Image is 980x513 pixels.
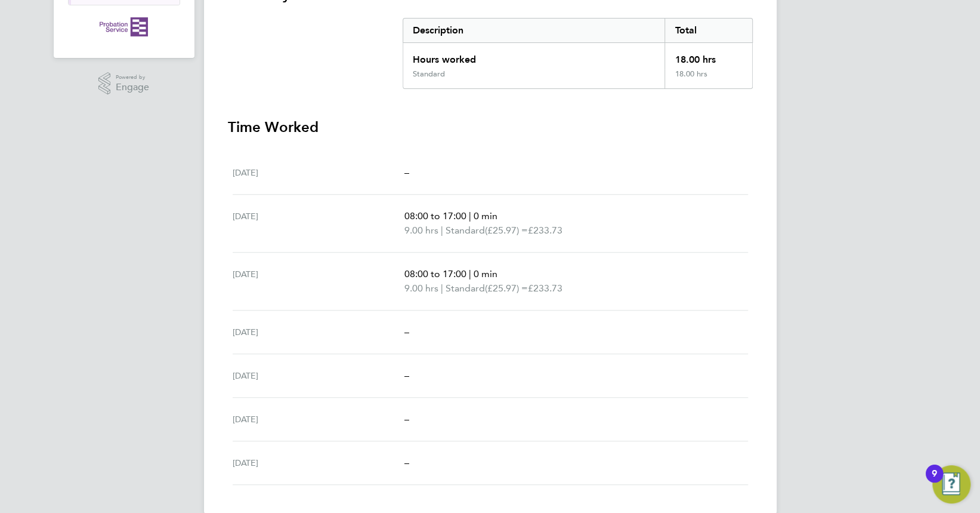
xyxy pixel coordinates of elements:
[233,456,404,470] div: [DATE]
[468,268,471,279] span: |
[233,165,404,180] div: [DATE]
[404,225,438,236] span: 9.00 hrs
[440,225,443,236] span: |
[98,72,149,95] a: Powered byEngage
[403,18,753,89] div: Summary
[404,370,409,381] span: –
[404,210,466,222] span: 08:00 to 17:00
[403,43,665,69] div: Hours worked
[100,17,148,36] img: probationservice-logo-retina.png
[404,167,409,178] span: –
[233,368,404,383] div: [DATE]
[468,210,471,222] span: |
[228,118,753,137] h3: Time Worked
[932,465,970,503] button: Open Resource Center, 9 new notifications
[116,82,149,93] span: Engage
[233,209,404,238] div: [DATE]
[413,69,445,79] div: Standard
[445,281,484,296] span: Standard
[484,282,527,294] span: (£25.97) =
[473,210,497,222] span: 0 min
[116,72,149,82] span: Powered by
[527,282,562,294] span: £233.73
[404,413,409,425] span: –
[233,267,404,296] div: [DATE]
[664,69,752,88] div: 18.00 hrs
[445,223,484,238] span: Standard
[473,268,497,279] span: 0 min
[233,412,404,426] div: [DATE]
[527,225,562,236] span: £233.73
[404,268,466,279] span: 08:00 to 17:00
[404,282,438,294] span: 9.00 hrs
[403,19,665,42] div: Description
[664,19,752,42] div: Total
[440,282,443,294] span: |
[404,326,409,337] span: –
[404,457,409,468] span: –
[664,43,752,69] div: 18.00 hrs
[484,225,527,236] span: (£25.97) =
[68,17,180,36] a: Go to home page
[233,325,404,339] div: [DATE]
[932,474,937,489] div: 9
